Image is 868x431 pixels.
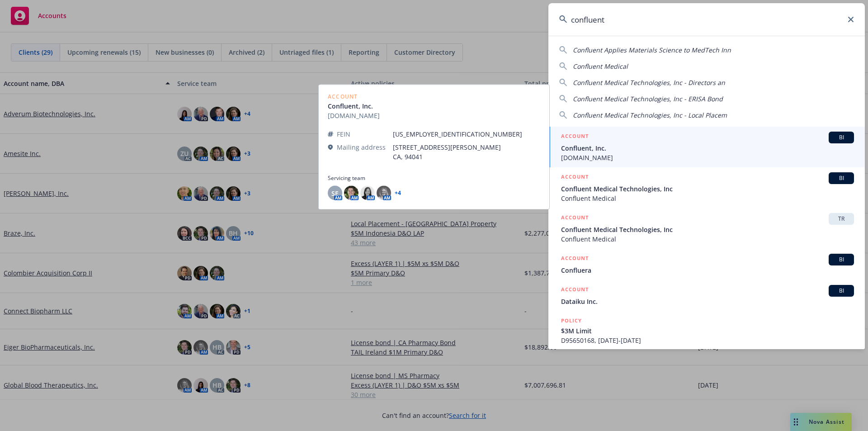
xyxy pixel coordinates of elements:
[548,3,865,36] input: Search...
[832,287,850,295] span: BI
[832,256,850,264] span: BI
[832,215,850,223] span: TR
[573,62,628,71] span: Confluent Medical
[573,111,727,119] span: Confluent Medical Technologies, Inc - Local Placem
[561,172,589,183] h5: ACCOUNT
[548,208,865,249] a: ACCOUNTTRConfluent Medical Technologies, IncConfluent Medical
[832,133,850,142] span: BI
[561,326,854,336] span: $3M Limit
[573,95,723,103] span: Confluent Medical Technologies, Inc - ERISA Bond
[548,167,865,208] a: ACCOUNTBIConfluent Medical Technologies, IncConfluent Medical
[832,174,850,182] span: BI
[573,78,725,87] span: Confluent Medical Technologies, Inc - Directors an
[561,234,854,244] span: Confluent Medical
[561,153,854,162] span: [DOMAIN_NAME]
[548,127,865,167] a: ACCOUNTBIConfluent, Inc.[DOMAIN_NAME]
[561,225,854,234] span: Confluent Medical Technologies, Inc
[548,280,865,311] a: ACCOUNTBIDataiku Inc.
[561,265,854,275] span: Confluera
[573,46,731,54] span: Confluent Applies Materials Science to MedTech Inn
[561,316,582,325] h5: POLICY
[548,249,865,280] a: ACCOUNTBIConfluera
[561,254,589,265] h5: ACCOUNT
[561,132,589,142] h5: ACCOUNT
[561,297,854,306] span: Dataiku Inc.
[548,311,865,350] a: POLICY$3M LimitD95650168, [DATE]-[DATE]
[561,143,854,153] span: Confluent, Inc.
[561,184,854,194] span: Confluent Medical Technologies, Inc
[561,213,589,224] h5: ACCOUNT
[561,336,854,345] span: D95650168, [DATE]-[DATE]
[561,194,854,203] span: Confluent Medical
[561,285,589,296] h5: ACCOUNT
